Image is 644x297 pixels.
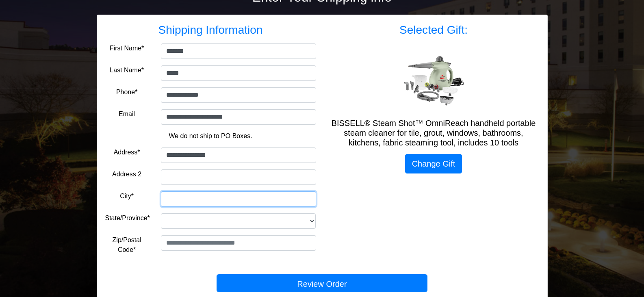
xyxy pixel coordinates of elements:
label: City* [120,191,134,201]
p: We do not ship to PO Boxes. [111,131,310,141]
h3: Shipping Information [105,23,316,37]
label: First Name* [110,43,144,53]
img: BISSELL® Steam Shot™ OmniReach handheld portable steam cleaner for tile, grout, windows, bathroom... [401,50,466,108]
label: Last Name* [110,65,144,75]
label: Address* [114,147,140,157]
h3: Selected Gift: [328,23,539,37]
label: Phone* [116,87,138,97]
button: Review Order [217,274,427,292]
label: Address 2 [112,169,141,179]
a: Change Gift [405,154,462,173]
label: Email [119,109,135,119]
label: State/Province* [105,213,150,223]
label: Zip/Postal Code* [105,235,149,255]
h5: BISSELL® Steam Shot™ OmniReach handheld portable steam cleaner for tile, grout, windows, bathroom... [328,118,539,147]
